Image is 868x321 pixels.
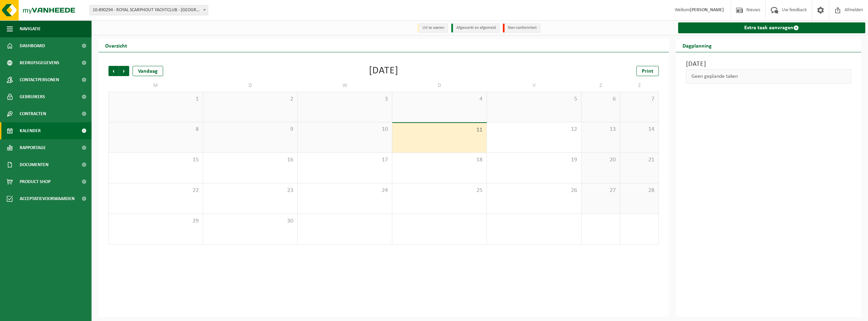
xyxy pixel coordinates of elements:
span: Navigatie [20,20,41,37]
span: 21 [624,156,655,164]
span: 13 [585,126,616,133]
span: 23 [206,187,294,194]
span: Gebruikers [20,88,45,105]
span: 7 [624,95,655,103]
span: 3 [301,95,389,103]
td: D [203,79,298,92]
span: 17 [301,156,389,164]
span: 4 [396,95,483,103]
span: Vorige [108,66,119,76]
span: 11 [396,126,483,134]
div: [DATE] [369,66,398,76]
span: Acceptatievoorwaarden [20,190,75,207]
span: Contracten [20,105,46,122]
span: 6 [585,95,616,103]
span: Dashboard [20,37,45,54]
td: Z [620,79,659,92]
span: 28 [624,187,655,194]
span: 29 [112,217,199,225]
span: 30 [206,217,294,225]
span: 20 [585,156,616,164]
span: 9 [206,126,294,133]
span: Bedrijfsgegevens [20,54,59,71]
span: 25 [396,187,483,194]
a: Print [636,66,659,76]
li: Uit te voeren [417,23,448,33]
span: 18 [396,156,483,164]
span: Product Shop [20,173,51,190]
h2: Dagplanning [676,39,718,52]
span: Documenten [20,156,48,173]
span: 8 [112,126,199,133]
span: Kalender [20,122,41,139]
a: Extra taak aanvragen [678,22,866,33]
div: Vandaag [133,66,163,76]
h2: Overzicht [98,39,134,52]
h3: [DATE] [686,59,851,69]
span: Rapportage [20,139,46,156]
span: 24 [301,187,389,194]
span: Volgende [119,66,129,76]
li: Non-conformiteit [503,23,540,33]
span: 27 [585,187,616,194]
span: 19 [490,156,578,164]
span: 26 [490,187,578,194]
td: W [298,79,392,92]
span: 14 [624,126,655,133]
span: 1 [112,95,199,103]
span: 15 [112,156,199,164]
span: 16 [206,156,294,164]
span: 12 [490,126,578,133]
span: 10-890294 - ROYAL SCARPHOUT YACHTCLUB - BLANKENBERGE [90,5,208,15]
span: 10 [301,126,389,133]
span: Print [642,69,653,74]
td: Z [581,79,620,92]
td: D [392,79,487,92]
span: 2 [206,95,294,103]
td: V [487,79,581,92]
td: M [108,79,203,92]
span: 5 [490,95,578,103]
span: 22 [112,187,199,194]
div: Geen geplande taken [686,69,851,84]
span: Contactpersonen [20,71,59,88]
li: Afgewerkt en afgemeld [451,23,499,33]
span: 10-890294 - ROYAL SCARPHOUT YACHTCLUB - BLANKENBERGE [90,5,208,15]
strong: [PERSON_NAME] [690,7,724,13]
